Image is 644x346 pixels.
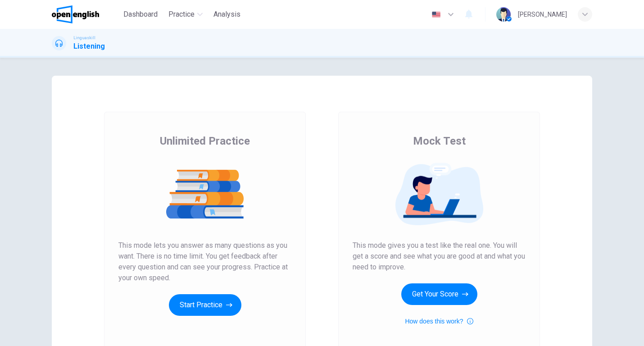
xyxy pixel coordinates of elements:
span: Linguaskill [73,35,95,41]
span: Practice [168,9,195,20]
button: Practice [165,6,206,23]
span: Analysis [213,9,240,20]
span: Dashboard [123,9,158,20]
button: Start Practice [169,294,241,316]
img: OpenEnglish logo [52,5,99,23]
button: Analysis [210,6,244,23]
span: Mock Test [413,134,466,148]
span: This mode lets you answer as many questions as you want. There is no time limit. You get feedback... [118,240,291,283]
img: Profile picture [496,7,511,22]
img: en [431,11,442,18]
h1: Listening [73,41,105,52]
div: [PERSON_NAME] [518,9,567,20]
span: This mode gives you a test like the real one. You will get a score and see what you are good at a... [353,240,526,273]
button: How does this work? [405,316,473,327]
button: Get Your Score [401,283,477,305]
span: Unlimited Practice [160,134,250,148]
button: Dashboard [120,6,161,23]
a: OpenEnglish logo [52,5,120,23]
